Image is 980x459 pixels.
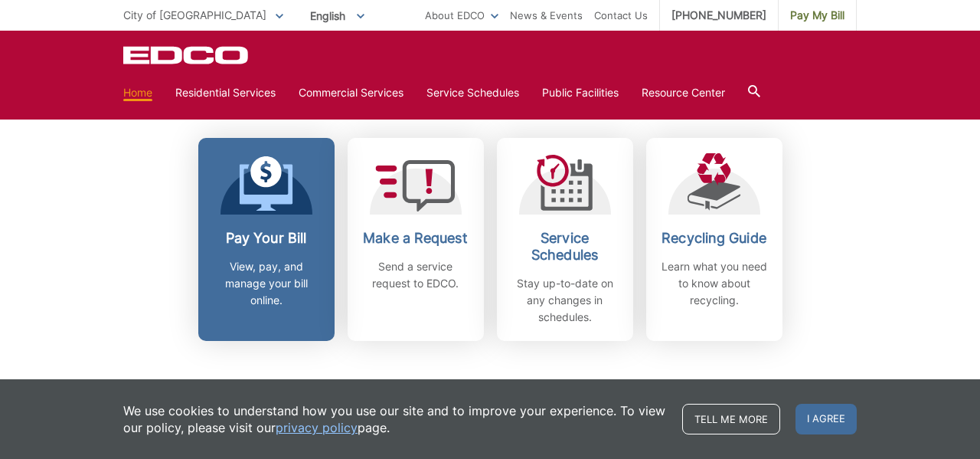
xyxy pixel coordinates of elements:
[123,8,266,21] span: City of [GEOGRAPHIC_DATA]
[299,84,403,101] a: Commercial Services
[175,84,276,101] a: Residential Services
[508,275,622,326] p: Stay up-to-date on any changes in schedules.
[276,419,358,436] a: privacy policy
[594,7,648,24] a: Contact Us
[658,230,771,247] h2: Recycling Guide
[790,7,844,24] span: Pay My Bill
[210,230,323,247] h2: Pay Your Bill
[542,84,619,101] a: Public Facilities
[426,84,519,101] a: Service Schedules
[646,138,782,341] a: Recycling Guide Learn what you need to know about recycling.
[682,404,780,434] a: Tell me more
[123,84,152,101] a: Home
[359,258,472,292] p: Send a service request to EDCO.
[510,7,583,24] a: News & Events
[508,230,622,264] h2: Service Schedules
[359,230,472,247] h2: Make a Request
[123,46,250,64] a: EDCD logo. Return to the homepage.
[497,138,633,341] a: Service Schedules Stay up-to-date on any changes in schedules.
[348,138,484,341] a: Make a Request Send a service request to EDCO.
[642,84,725,101] a: Resource Center
[123,402,667,436] p: We use cookies to understand how you use our site and to improve your experience. To view our pol...
[425,7,498,24] a: About EDCO
[198,138,335,341] a: Pay Your Bill View, pay, and manage your bill online.
[658,258,771,309] p: Learn what you need to know about recycling.
[210,258,323,309] p: View, pay, and manage your bill online.
[299,3,376,28] span: English
[795,404,857,434] span: I agree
